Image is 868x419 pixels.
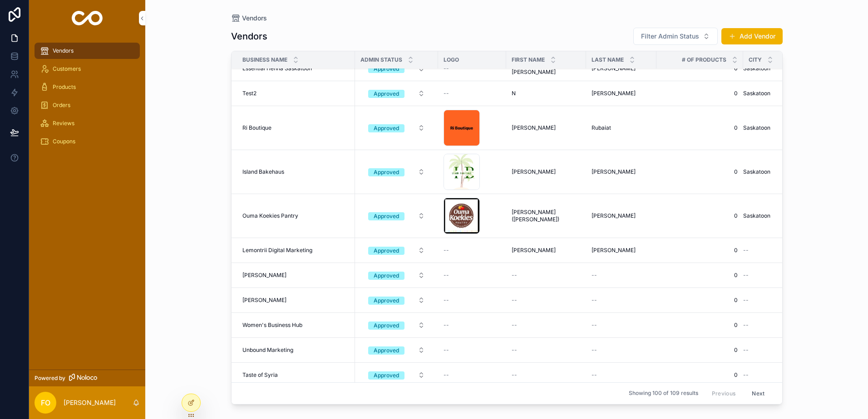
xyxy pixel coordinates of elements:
button: Select Button [361,242,432,258]
a: -- [743,346,815,354]
a: -- [512,371,581,379]
div: Approved [374,247,399,255]
div: Approved [374,371,399,380]
a: [PERSON_NAME] [512,124,581,132]
span: [PERSON_NAME] [512,124,556,132]
a: 0 [662,247,738,254]
a: -- [592,322,651,329]
a: 0 [662,346,738,354]
a: Reviews [35,115,140,132]
span: 0 [662,322,738,329]
a: Select Button [360,341,433,359]
span: -- [743,247,749,254]
a: Vendors [35,43,140,59]
a: Select Button [360,163,433,180]
a: -- [512,272,581,279]
button: Select Button [361,164,432,180]
span: Orders [53,102,70,109]
h1: Vendors [231,30,267,43]
button: Add Vendor [721,28,783,44]
a: -- [743,322,815,329]
button: Select Button [633,28,718,45]
span: -- [743,371,749,379]
span: Island Bakehaus [242,168,284,175]
span: Coupons [53,138,75,145]
span: Vendors [53,47,74,54]
div: Approved [374,346,399,355]
a: -- [592,346,651,354]
a: Select Button [360,85,433,102]
a: 0 [662,297,738,304]
span: Powered by [35,375,65,382]
span: Last Name [592,56,624,63]
a: -- [592,297,651,304]
a: Rubaiat [592,124,651,132]
a: Coupons [35,133,140,150]
a: Ri Boutique [242,124,350,132]
span: -- [444,272,449,279]
a: [PERSON_NAME] [592,90,651,97]
span: -- [512,272,517,279]
a: 0 [662,212,738,219]
a: -- [743,272,815,279]
span: Lemontrii Digital Marketing [242,247,312,254]
button: Select Button [361,85,432,102]
a: Saskatoon [743,124,815,132]
a: [PERSON_NAME] [592,212,651,219]
span: -- [592,297,597,304]
div: scrollable content [29,36,145,161]
span: Showing 100 of 109 results [629,390,698,397]
a: Select Button [360,292,433,309]
span: Business Name [242,56,287,63]
span: Logo [444,56,459,63]
a: [PERSON_NAME] ([PERSON_NAME]) [512,209,581,223]
a: -- [444,90,501,97]
a: -- [444,371,501,379]
a: -- [444,346,501,354]
a: Select Button [360,317,433,334]
span: -- [743,297,749,304]
span: Saskatoon [743,212,770,219]
a: -- [444,247,501,254]
a: Saskatoon [743,212,815,219]
span: Test2 [242,90,256,97]
a: 0 [662,124,738,132]
span: -- [512,322,517,329]
span: Customers [53,65,81,73]
a: [PERSON_NAME] [242,272,350,279]
div: Approved [374,272,399,280]
button: Select Button [361,208,432,224]
a: -- [743,371,815,379]
span: # of Products [682,56,726,63]
span: -- [444,90,449,97]
div: Approved [374,297,399,305]
span: Filter Admin Status [641,32,699,41]
span: -- [444,371,449,379]
button: Select Button [361,342,432,358]
div: Approved [374,212,399,220]
span: N [512,90,516,97]
a: 0 [662,90,738,97]
a: Ouma Koekies Pantry [242,212,350,219]
a: [PERSON_NAME] [592,168,651,175]
a: -- [444,297,501,304]
span: Ouma Koekies Pantry [242,212,298,219]
span: [PERSON_NAME] [242,272,286,279]
span: Taste of Syria [242,371,278,379]
span: -- [743,322,749,329]
a: Customers [35,61,140,77]
div: Approved [374,322,399,330]
a: Saskatoon [743,168,815,175]
span: Reviews [53,120,74,127]
a: -- [512,297,581,304]
p: [PERSON_NAME] [64,398,116,407]
span: [PERSON_NAME] [592,168,636,175]
button: Select Button [361,267,432,283]
span: City [749,56,762,63]
a: Island Bakehaus [242,168,350,175]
